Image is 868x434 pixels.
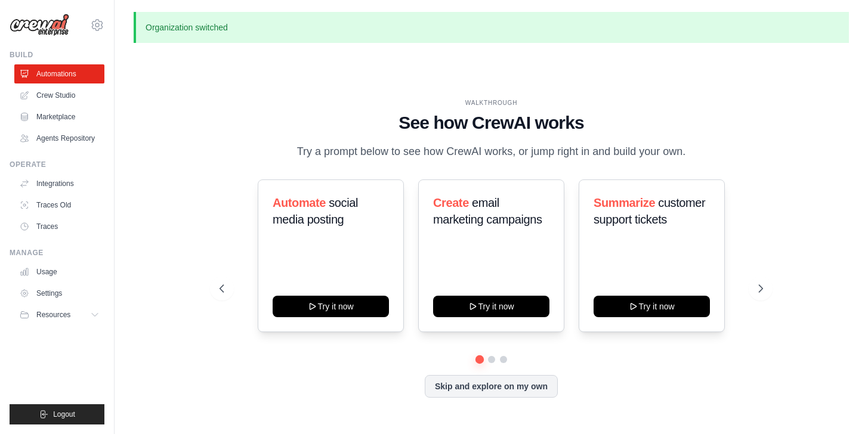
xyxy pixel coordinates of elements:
[14,284,104,303] a: Settings
[36,310,70,320] span: Resources
[273,196,326,209] span: Automate
[14,305,104,324] button: Resources
[14,217,104,236] a: Traces
[14,262,104,281] a: Usage
[10,50,104,60] div: Build
[10,404,104,424] button: Logout
[291,143,692,160] p: Try a prompt below to see how CrewAI works, or jump right in and build your own.
[594,296,710,317] button: Try it now
[53,410,75,419] span: Logout
[273,196,358,226] span: social media posting
[273,296,389,317] button: Try it now
[10,160,104,169] div: Operate
[10,248,104,258] div: Manage
[14,107,104,126] a: Marketplace
[14,64,104,83] a: Automations
[425,375,558,398] button: Skip and explore on my own
[14,86,104,105] a: Crew Studio
[220,98,763,107] div: WALKTHROUGH
[433,196,469,209] span: Create
[10,14,69,36] img: Logo
[433,196,542,226] span: email marketing campaigns
[594,196,655,209] span: Summarize
[134,12,849,43] p: Organization switched
[14,196,104,215] a: Traces Old
[433,296,549,317] button: Try it now
[14,174,104,193] a: Integrations
[220,112,763,134] h1: See how CrewAI works
[14,129,104,148] a: Agents Repository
